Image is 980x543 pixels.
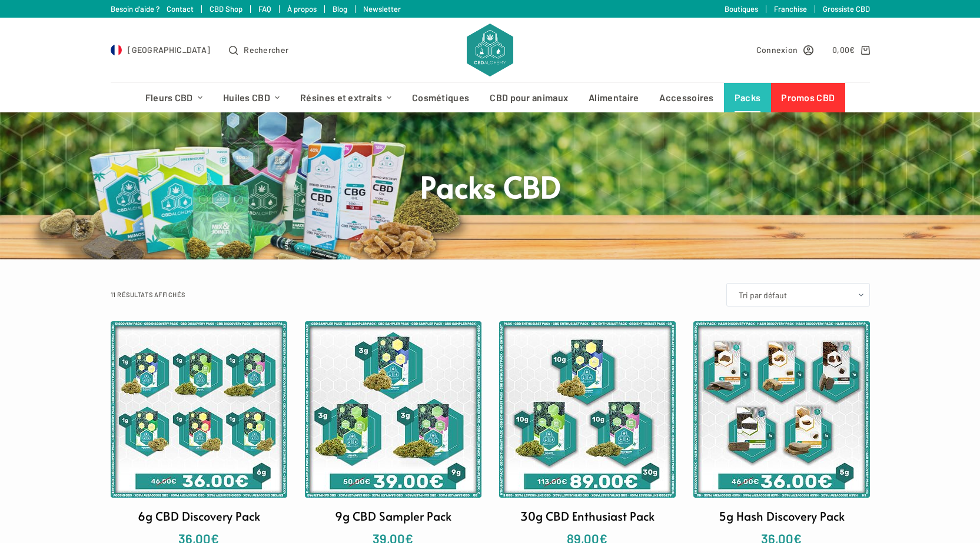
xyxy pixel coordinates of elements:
[335,507,451,525] h2: 9g CBD Sampler Pack
[649,83,724,112] a: Accessoires
[849,45,855,55] span: €
[724,83,771,112] a: Packs
[726,283,870,307] select: Commande
[756,43,798,56] span: Connexion
[823,4,870,14] a: Grossiste CBD
[363,4,401,14] a: Newsletter
[111,4,194,14] a: Besoin d'aide ? Contact
[111,43,211,56] a: Select Country
[111,289,186,300] p: 11 résultats affichés
[210,4,242,14] a: CBD Shop
[719,507,845,525] h2: 5g Hash Discovery Pack
[138,507,260,525] h2: 6g CBD Discovery Pack
[258,4,271,14] a: FAQ
[135,83,212,112] a: Fleurs CBD
[832,43,869,56] a: Panier d’achat
[480,83,579,112] a: CBD pour animaux
[290,83,402,112] a: Résines et extraits
[270,167,711,205] h1: Packs CBD
[128,43,210,56] span: [GEOGRAPHIC_DATA]
[832,45,855,55] bdi: 0,00
[244,43,288,56] span: Rechercher
[579,83,649,112] a: Alimentaire
[287,4,317,14] a: À propos
[135,83,845,112] nav: Menu d’en-tête
[725,4,758,14] a: Boutiques
[333,4,347,14] a: Blog
[520,507,655,525] h2: 30g CBD Enthusiast Pack
[774,4,807,14] a: Franchise
[771,83,845,112] a: Promos CBD
[212,83,290,112] a: Huiles CBD
[467,24,513,76] img: CBD Alchemy
[111,44,122,56] img: FR Flag
[756,43,814,56] a: Connexion
[229,43,288,56] button: Ouvrir le formulaire de recherche
[402,83,480,112] a: Cosmétiques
